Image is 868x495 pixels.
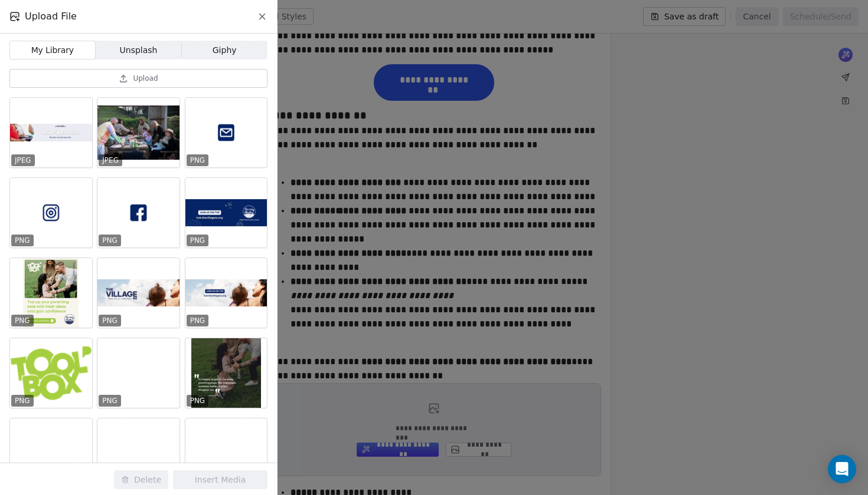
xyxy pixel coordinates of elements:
p: PNG [190,316,205,325]
p: PNG [190,236,205,245]
p: JPEG [15,156,31,165]
p: PNG [15,316,30,325]
p: PNG [102,236,118,245]
span: Giphy [213,44,237,57]
span: Upload [133,74,158,83]
p: PNG [15,236,30,245]
p: JPEG [102,156,119,165]
p: PNG [102,396,118,405]
span: Unsplash [120,44,158,57]
p: PNG [190,396,205,405]
button: Upload [9,69,267,88]
button: Insert Media [173,470,267,489]
p: PNG [102,316,118,325]
p: PNG [15,396,30,405]
p: PNG [190,156,205,165]
span: Upload File [25,9,77,24]
button: Delete [114,470,168,489]
div: Open Intercom Messenger [828,455,856,483]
